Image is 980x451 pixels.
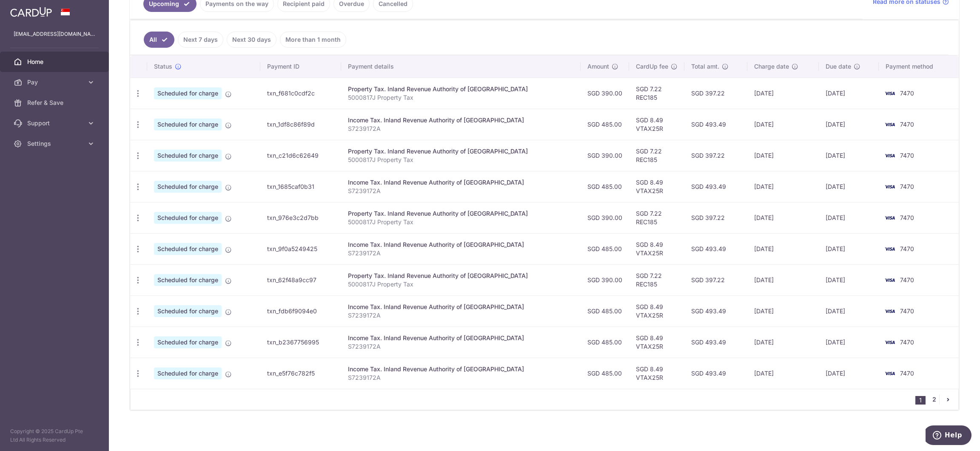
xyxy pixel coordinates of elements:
[819,109,879,140] td: [DATE]
[684,358,747,389] td: SGD 493.49
[581,233,629,264] td: SGD 485.00
[684,202,747,233] td: SGD 397.22
[900,214,914,221] span: 7470
[27,139,83,148] span: Settings
[348,240,573,249] div: Income Tax. Inland Revenue Authority of [GEOGRAPHIC_DATA]
[154,181,222,193] span: Scheduled for charge
[348,85,573,93] div: Property Tax. Inland Revenue Authority of [GEOGRAPHIC_DATA]
[747,358,819,389] td: [DATE]
[27,98,83,107] span: Refer & Save
[900,245,914,252] span: 7470
[154,367,222,379] span: Scheduled for charge
[684,295,747,327] td: SGD 493.49
[747,171,819,202] td: [DATE]
[348,147,573,156] div: Property Tax. Inland Revenue Authority of [GEOGRAPHIC_DATA]
[879,55,959,78] th: Payment method
[629,327,684,358] td: SGD 8.49 VTAX25R
[629,358,684,389] td: SGD 8.49 VTAX25R
[348,311,573,320] p: S7239172A
[154,305,222,317] span: Scheduled for charge
[629,78,684,109] td: SGD 7.22 REC185
[684,78,747,109] td: SGD 397.22
[684,327,747,358] td: SGD 493.49
[684,140,747,171] td: SGD 397.22
[881,306,898,316] img: Bank Card
[154,336,222,348] span: Scheduled for charge
[260,78,341,109] td: txn_f681c0cdf2c
[581,295,629,327] td: SGD 485.00
[348,178,573,187] div: Income Tax. Inland Revenue Authority of [GEOGRAPHIC_DATA]
[581,171,629,202] td: SGD 485.00
[260,264,341,295] td: txn_62f48a9cc97
[154,62,172,71] span: Status
[348,249,573,257] p: S7239172A
[629,295,684,327] td: SGD 8.49 VTAX25R
[260,109,341,140] td: txn_1df8c86f89d
[926,425,971,447] iframe: Opens a widget where you can find more information
[881,275,898,285] img: Bank Card
[27,58,83,66] span: Home
[826,62,851,71] span: Due date
[929,394,939,405] a: 2
[747,327,819,358] td: [DATE]
[348,187,573,195] p: S7239172A
[629,140,684,171] td: SGD 7.22 REC185
[178,32,223,48] a: Next 7 days
[819,78,879,109] td: [DATE]
[747,78,819,109] td: [DATE]
[629,233,684,264] td: SGD 8.49 VTAX25R
[154,212,222,224] span: Scheduled for charge
[581,358,629,389] td: SGD 485.00
[27,78,83,87] span: Pay
[819,295,879,327] td: [DATE]
[747,233,819,264] td: [DATE]
[14,30,95,38] p: [EMAIL_ADDRESS][DOMAIN_NAME]
[260,295,341,327] td: txn_fdb6f9094e0
[881,150,898,161] img: Bank Card
[348,373,573,382] p: S7239172A
[348,93,573,102] p: 5000817J Property Tax
[348,334,573,342] div: Income Tax. Inland Revenue Authority of [GEOGRAPHIC_DATA]
[819,171,879,202] td: [DATE]
[900,183,914,190] span: 7470
[348,342,573,351] p: S7239172A
[881,337,898,347] img: Bank Card
[754,62,789,71] span: Charge date
[881,88,898,98] img: Bank Card
[900,152,914,159] span: 7470
[629,171,684,202] td: SGD 8.49 VTAX25R
[747,140,819,171] td: [DATE]
[348,116,573,124] div: Income Tax. Inland Revenue Authority of [GEOGRAPHIC_DATA]
[747,295,819,327] td: [DATE]
[900,276,914,283] span: 7470
[348,303,573,311] div: Income Tax. Inland Revenue Authority of [GEOGRAPHIC_DATA]
[581,140,629,171] td: SGD 390.00
[341,55,580,78] th: Payment details
[881,368,898,379] img: Bank Card
[915,389,958,410] nav: pager
[154,274,222,286] span: Scheduled for charge
[348,218,573,226] p: 5000817J Property Tax
[581,78,629,109] td: SGD 390.00
[581,327,629,358] td: SGD 485.00
[629,202,684,233] td: SGD 7.22 REC185
[260,202,341,233] td: txn_976e3c2d7bb
[27,119,83,127] span: Support
[260,55,341,78] th: Payment ID
[881,182,898,192] img: Bank Card
[260,171,341,202] td: txn_1685caf0b31
[819,202,879,233] td: [DATE]
[154,243,222,255] span: Scheduled for charge
[348,124,573,133] p: S7239172A
[684,233,747,264] td: SGD 493.49
[280,32,346,48] a: More than 1 month
[915,396,926,405] li: 1
[587,62,609,71] span: Amount
[819,233,879,264] td: [DATE]
[581,264,629,295] td: SGD 390.00
[581,109,629,140] td: SGD 485.00
[348,280,573,289] p: 5000817J Property Tax
[900,307,914,315] span: 7470
[154,87,222,99] span: Scheduled for charge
